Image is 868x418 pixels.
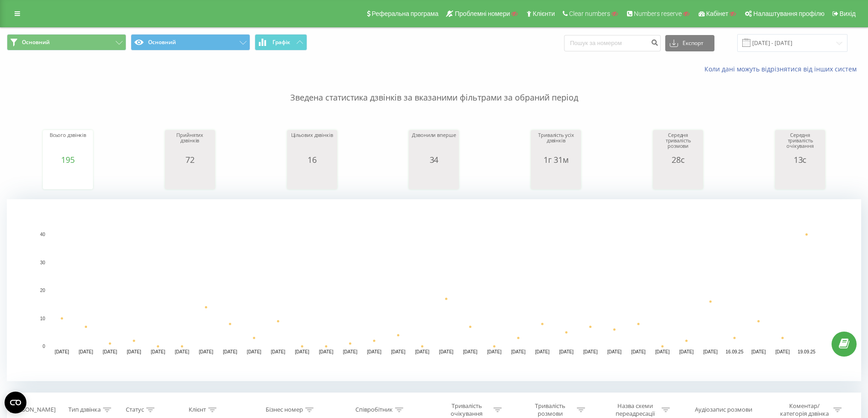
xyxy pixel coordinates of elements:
[40,288,46,293] text: 20
[777,155,823,164] div: 13с
[10,406,56,414] div: [PERSON_NAME]
[45,155,91,164] div: 195
[569,10,610,17] span: Clear numbers
[289,132,335,155] div: Цільових дзвінків
[533,132,579,155] div: Тривалість усіх дзвінків
[526,402,575,418] div: Тривалість розмови
[751,349,766,354] text: [DATE]
[704,349,718,354] text: [DATE]
[777,164,823,191] svg: A chart.
[289,155,335,164] div: 16
[5,392,26,413] button: Open CMP widget
[68,406,101,414] div: Тип дзвінка
[7,34,126,50] button: Основний
[167,132,213,155] div: Прийнятих дзвінків
[40,260,46,265] text: 30
[223,349,237,354] text: [DATE]
[655,349,670,354] text: [DATE]
[271,349,286,354] text: [DATE]
[22,39,50,46] span: Основний
[463,349,478,354] text: [DATE]
[778,402,831,418] div: Коментар/категорія дзвінка
[355,406,393,414] div: Співробітник
[655,132,701,155] div: Середня тривалість розмови
[679,349,694,354] text: [DATE]
[611,402,659,418] div: Назва схеми переадресації
[535,349,550,354] text: [DATE]
[40,232,46,237] text: 40
[533,164,579,191] svg: A chart.
[706,10,729,17] span: Кабінет
[411,132,457,155] div: Дзвонили вперше
[840,10,856,17] span: Вихід
[559,349,574,354] text: [DATE]
[695,406,752,414] div: Аудіозапис розмови
[289,164,335,191] svg: A chart.
[487,349,502,354] text: [DATE]
[415,349,430,354] text: [DATE]
[631,349,646,354] text: [DATE]
[533,155,579,164] div: 1г 31м
[753,10,824,17] span: Налаштування профілю
[655,155,701,164] div: 28с
[634,10,682,17] span: Numbers reserve
[189,406,206,414] div: Клієнт
[255,34,307,50] button: Графік
[776,349,790,354] text: [DATE]
[798,349,816,354] text: 19.09.25
[391,349,406,354] text: [DATE]
[45,132,91,155] div: Всього дзвінків
[655,164,701,191] svg: A chart.
[704,65,861,73] a: Коли дані можуть відрізнятися вiд інших систем
[7,74,861,104] p: Зведена статистика дзвінків за вказаними фільтрами за обраний період
[55,349,69,354] text: [DATE]
[367,349,381,354] text: [DATE]
[455,10,510,17] span: Проблемні номери
[247,349,262,354] text: [DATE]
[42,344,45,349] text: 0
[272,39,290,45] span: Графік
[40,316,46,321] text: 10
[607,349,622,354] text: [DATE]
[151,349,165,354] text: [DATE]
[726,349,744,354] text: 16.09.25
[777,132,823,155] div: Середня тривалість очікування
[167,155,213,164] div: 72
[127,349,141,354] text: [DATE]
[564,35,661,51] input: Пошук за номером
[295,349,309,354] text: [DATE]
[45,164,91,191] svg: A chart.
[583,349,598,354] text: [DATE]
[511,349,526,354] text: [DATE]
[79,349,93,354] text: [DATE]
[175,349,190,354] text: [DATE]
[167,164,213,191] svg: A chart.
[319,349,334,354] text: [DATE]
[372,10,439,17] span: Реферальна програма
[126,406,144,414] div: Статус
[7,199,861,381] svg: A chart.
[442,402,491,418] div: Тривалість очікування
[411,155,457,164] div: 34
[439,349,454,354] text: [DATE]
[103,349,118,354] text: [DATE]
[411,164,457,191] svg: A chart.
[199,349,213,354] text: [DATE]
[131,34,250,50] button: Основний
[266,406,303,414] div: Бізнес номер
[533,10,555,17] span: Клієнти
[343,349,358,354] text: [DATE]
[665,35,714,51] button: Експорт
